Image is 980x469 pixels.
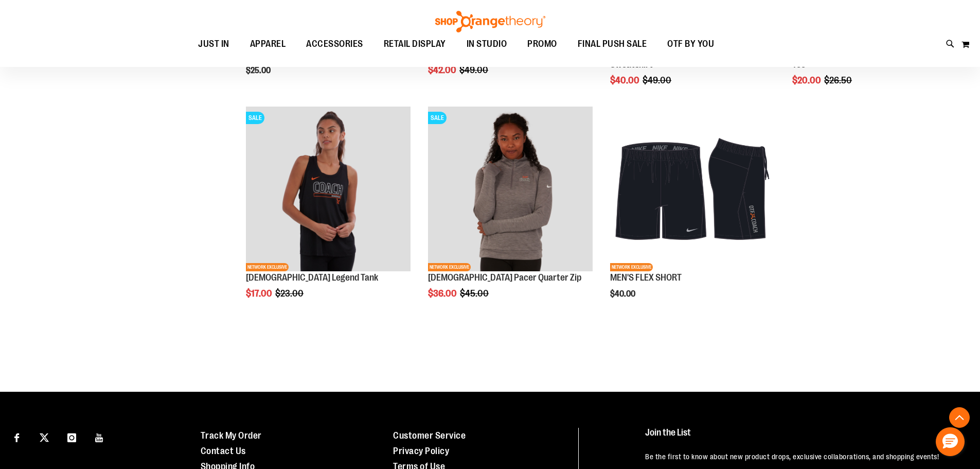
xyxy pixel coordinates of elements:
span: APPAREL [250,32,286,56]
a: Privacy Policy [393,446,449,456]
span: $36.00 [428,288,458,299]
span: NETWORK EXCLUSIVE [246,263,289,271]
span: $42.00 [428,65,458,75]
a: FINAL PUSH SALE [567,32,657,56]
button: Back To Top [949,407,970,428]
a: JUST IN [188,32,240,56]
a: Contact Us [201,446,246,456]
img: Shop Orangetheory [434,11,547,32]
a: [DEMOGRAPHIC_DATA] Legend Long Sleeve Tee [792,49,952,70]
a: Visit our Youtube page [91,428,109,446]
img: OTF Ladies Coach FA22 Legend Tank - Black primary image [246,107,411,271]
span: OTF BY YOU [667,32,714,56]
span: $26.50 [824,75,853,85]
a: OTF BY YOU [657,32,724,56]
span: NETWORK EXCLUSIVE [428,263,471,271]
div: product [241,101,416,325]
div: product [605,101,780,325]
h4: Join the List [645,428,956,447]
a: Visit our Facebook page [8,428,26,446]
a: ACCESSORIES [296,32,373,56]
a: Product image for MEN'S FLEX SHORTNETWORK EXCLUSIVE [610,107,775,273]
button: Hello, have a question? Let’s chat. [936,427,965,456]
span: $49.00 [459,65,490,75]
span: $25.00 [246,66,272,75]
span: $20.00 [792,75,823,85]
span: $49.00 [643,75,673,85]
a: Product image for Ladies Pacer Quarter ZipSALENETWORK EXCLUSIVE [428,107,593,273]
img: Product image for Ladies Pacer Quarter Zip [428,107,593,271]
a: [DEMOGRAPHIC_DATA] Varsity Fleece Sweatshirt [610,49,750,70]
p: Be the first to know about new product drops, exclusive collaborations, and shopping events! [645,451,956,462]
img: Twitter [40,433,49,442]
a: MEN'S FLEX SHORT [610,272,682,283]
span: $40.00 [610,289,637,299]
span: ACCESSORIES [306,32,363,56]
span: IN STUDIO [467,32,507,56]
span: FINAL PUSH SALE [578,32,647,56]
a: [DEMOGRAPHIC_DATA] Pacer Quarter Zip [428,272,581,283]
a: IN STUDIO [456,32,518,56]
a: [DEMOGRAPHIC_DATA] Legend Tank [246,272,378,283]
a: Track My Order [201,430,262,441]
span: SALE [246,112,264,124]
span: $23.00 [275,288,305,299]
span: $17.00 [246,288,274,299]
span: NETWORK EXCLUSIVE [610,263,653,271]
a: PROMO [517,32,567,56]
span: $40.00 [610,75,641,85]
a: Visit our Instagram page [63,428,81,446]
a: Visit our X page [35,428,54,446]
a: Customer Service [393,430,466,441]
span: PROMO [527,32,557,56]
span: SALE [428,112,447,124]
a: RETAIL DISPLAY [373,32,456,56]
img: Product image for MEN'S FLEX SHORT [610,107,775,271]
a: APPAREL [240,32,296,56]
span: RETAIL DISPLAY [384,32,446,56]
span: JUST IN [198,32,229,56]
a: OTF Ladies Coach FA22 Legend Tank - Black primary imageSALENETWORK EXCLUSIVE [246,107,411,273]
span: $45.00 [460,288,490,299]
div: product [423,101,598,325]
